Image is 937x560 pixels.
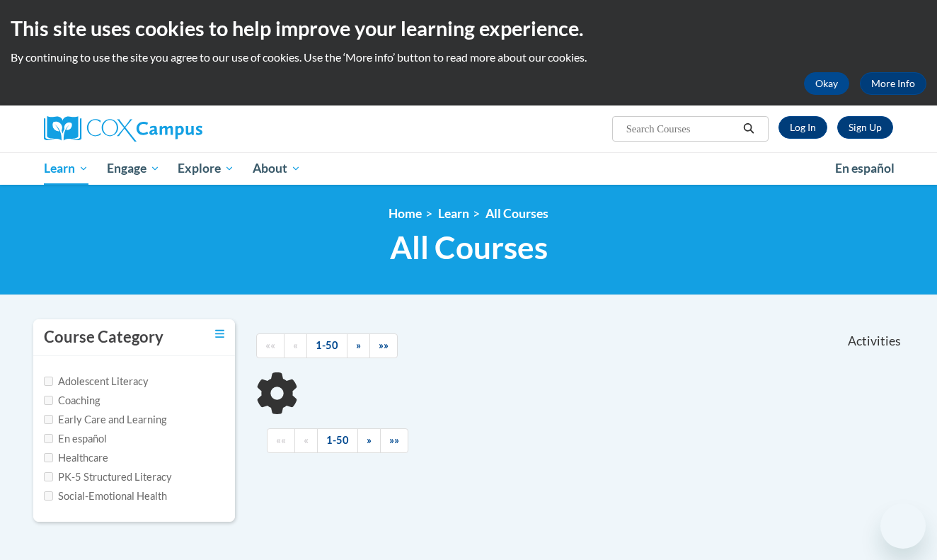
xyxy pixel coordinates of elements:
[168,152,243,185] a: Explore
[804,72,849,95] button: Okay
[215,326,224,342] a: Toggle collapse
[44,393,100,408] label: Coaching
[379,339,389,351] span: »»
[485,206,548,221] a: All Courses
[880,503,926,549] iframe: Button to launch messaging window
[243,152,310,185] a: About
[44,415,53,424] input: Checkbox for Options
[826,154,904,183] a: En español
[44,116,202,142] img: Cox Campus
[367,434,372,446] span: »
[44,434,53,443] input: Checkbox for Options
[178,160,234,177] span: Explore
[276,434,286,446] span: ««
[438,206,469,221] a: Learn
[44,472,53,481] input: Checkbox for Options
[256,333,284,358] a: Begining
[293,339,298,351] span: «
[390,229,548,266] span: All Courses
[44,491,53,501] input: Checkbox for Options
[44,116,313,142] a: Cox Campus
[778,116,827,139] a: Log In
[44,374,149,389] label: Adolescent Literacy
[44,396,53,405] input: Checkbox for Options
[44,450,108,466] label: Healthcare
[347,333,370,358] a: Next
[369,333,398,358] a: End
[98,152,169,185] a: Engage
[860,72,926,95] a: More Info
[284,333,307,358] a: Previous
[44,377,53,386] input: Checkbox for Options
[35,152,98,185] a: Learn
[267,428,295,453] a: Begining
[11,50,926,65] p: By continuing to use the site you agree to our use of cookies. Use the ‘More info’ button to read...
[835,161,895,176] span: En español
[389,206,422,221] a: Home
[294,428,318,453] a: Previous
[265,339,275,351] span: ««
[11,14,926,42] h2: This site uses cookies to help improve your learning experience.
[356,339,361,351] span: »
[357,428,381,453] a: Next
[44,326,163,348] h3: Course Category
[44,160,88,177] span: Learn
[304,434,309,446] span: «
[44,431,107,447] label: En español
[837,116,893,139] a: Register
[306,333,347,358] a: 1-50
[380,428,408,453] a: End
[44,469,172,485] label: PK-5 Structured Literacy
[253,160,301,177] span: About
[44,453,53,462] input: Checkbox for Options
[625,120,738,137] input: Search Courses
[23,152,914,185] div: Main menu
[107,160,160,177] span: Engage
[738,120,759,137] button: Search
[317,428,358,453] a: 1-50
[44,412,166,428] label: Early Care and Learning
[848,333,901,349] span: Activities
[44,488,167,504] label: Social-Emotional Health
[389,434,399,446] span: »»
